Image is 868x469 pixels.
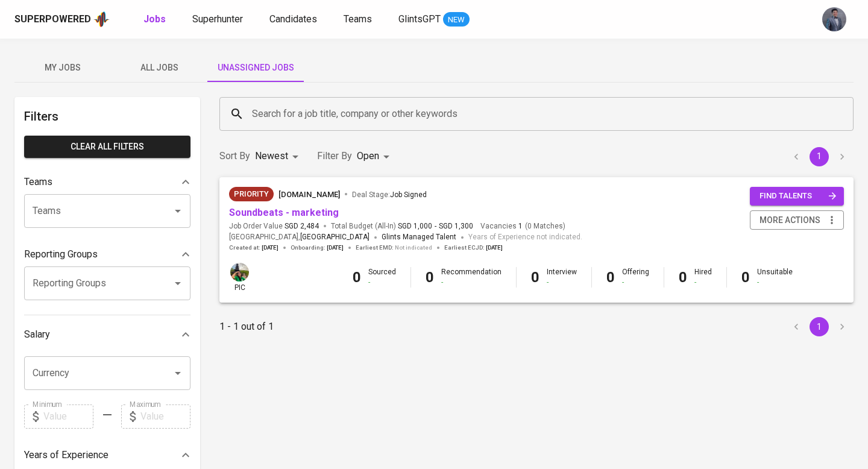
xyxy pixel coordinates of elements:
div: Hired [694,267,712,288]
div: Recommendation [441,267,502,288]
b: 0 [741,269,750,286]
span: Priority [229,188,274,200]
span: Created at : [229,244,278,252]
div: - [368,277,396,288]
span: Years of Experience not indicated. [468,231,582,244]
p: Newest [255,149,288,163]
div: Reporting Groups [24,242,190,266]
a: Superpoweredapp logo [14,10,110,28]
span: Deal Stage : [352,190,427,199]
button: Open [169,203,186,219]
b: Jobs [143,13,166,25]
div: - [622,277,649,288]
button: Open [169,365,186,382]
p: Salary [24,327,50,342]
b: 0 [353,269,361,286]
p: 1 - 1 out of 1 [219,319,274,334]
span: SGD 1,000 [398,221,432,231]
b: 0 [531,269,539,286]
div: New Job received from Demand Team [229,187,274,201]
nav: pagination navigation [785,147,854,166]
span: [DATE] [327,244,344,252]
span: - [435,221,436,231]
div: Open [357,145,394,168]
span: [DATE] [486,244,503,252]
img: app logo [93,10,110,28]
button: Clear All filters [24,136,190,158]
span: My Jobs [22,60,104,75]
a: Candidates [269,12,319,27]
input: Value [140,404,190,429]
p: Years of Experience [24,448,108,462]
span: Job Signed [390,190,427,199]
a: Soundbeats - marketing [229,207,339,218]
div: Salary [24,323,190,347]
span: find talents [759,189,837,203]
button: find talents [750,187,844,206]
button: more actions [750,210,844,230]
input: Value [43,404,93,429]
span: Vacancies ( 0 Matches ) [480,221,565,231]
span: 1 [517,221,523,231]
p: Filter By [317,149,352,163]
p: Teams [24,175,52,189]
div: Teams [24,170,190,194]
span: NEW [443,14,470,26]
h6: Filters [24,107,190,126]
span: SGD 2,484 [285,221,319,231]
a: Jobs [143,12,168,27]
div: Newest [255,145,303,168]
button: page 1 [810,317,829,336]
span: Earliest ECJD : [444,244,503,252]
img: eva@glints.com [230,263,249,282]
nav: pagination navigation [785,317,854,336]
span: Candidates [269,13,317,25]
span: GlintsGPT [398,13,441,25]
span: Job Order Value [229,221,319,231]
a: GlintsGPT NEW [398,12,470,27]
span: Superhunter [192,13,243,25]
span: Unassigned Jobs [215,60,297,75]
span: Clear All filters [34,139,181,154]
div: Unsuitable [757,267,793,288]
img: jhon@glints.com [822,7,846,31]
b: 0 [679,269,687,286]
a: Superhunter [192,12,245,27]
div: Years of Experience [24,443,190,467]
span: Teams [344,13,372,25]
div: - [757,277,793,288]
div: Interview [547,267,577,288]
span: Open [357,150,379,162]
p: Reporting Groups [24,247,98,262]
a: Teams [344,12,374,27]
div: - [547,277,577,288]
b: 0 [426,269,434,286]
span: Glints Managed Talent [382,233,456,241]
span: Total Budget (All-In) [331,221,473,231]
span: [DATE] [262,244,278,252]
div: Offering [622,267,649,288]
button: Open [169,275,186,292]
button: page 1 [810,147,829,166]
span: [DOMAIN_NAME] [278,190,340,199]
div: Sourced [368,267,396,288]
span: Earliest EMD : [356,244,432,252]
div: pic [229,262,250,293]
span: [GEOGRAPHIC_DATA] , [229,231,370,244]
b: 0 [606,269,615,286]
div: - [694,277,712,288]
div: Superpowered [14,13,91,27]
span: Not indicated [395,244,432,252]
span: All Jobs [118,60,200,75]
div: - [441,277,502,288]
span: more actions [759,213,820,228]
p: Sort By [219,149,250,163]
span: [GEOGRAPHIC_DATA] [300,231,370,244]
span: SGD 1,300 [439,221,473,231]
span: Onboarding : [291,244,344,252]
